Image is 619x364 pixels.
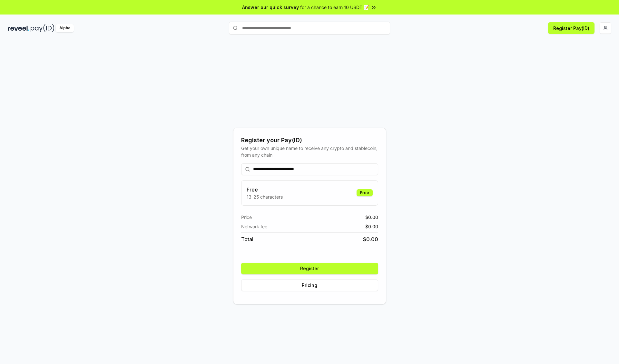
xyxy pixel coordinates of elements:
[247,186,283,193] h3: Free
[241,136,378,145] div: Register your Pay(ID)
[241,263,378,274] button: Register
[241,145,378,158] div: Get your own unique name to receive any crypto and stablecoin, from any chain
[8,24,29,32] img: reveel_dark
[548,22,594,34] button: Register Pay(ID)
[357,189,373,196] div: Free
[300,4,369,11] span: for a chance to earn 10 USDT 📝
[247,193,283,200] p: 13-25 characters
[242,4,299,11] span: Answer our quick survey
[56,24,74,32] div: Alpha
[241,223,267,230] span: Network fee
[31,24,54,32] img: pay_id
[363,235,378,243] span: $ 0.00
[241,235,253,243] span: Total
[365,214,378,221] span: $ 0.00
[241,280,378,291] button: Pricing
[241,214,252,221] span: Price
[365,223,378,230] span: $ 0.00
